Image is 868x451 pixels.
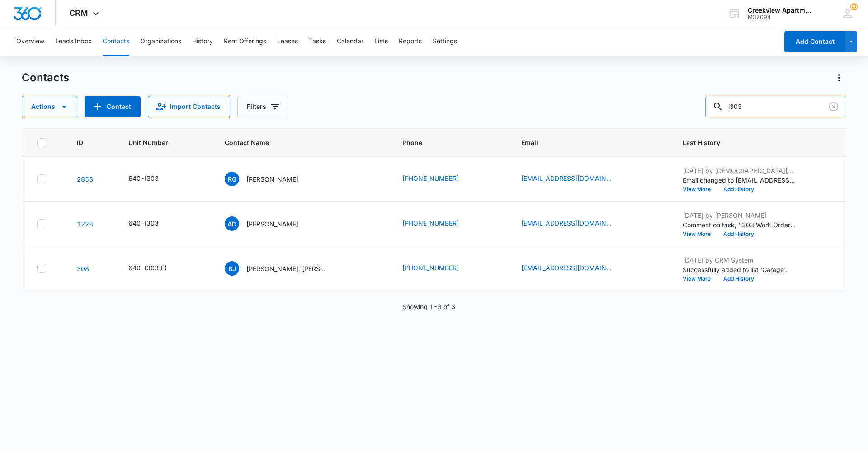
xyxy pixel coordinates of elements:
[225,172,315,186] div: Contact Name - Raul Galvan Nievez - Select to Edit Field
[246,264,328,273] p: [PERSON_NAME], [PERSON_NAME]
[277,27,298,56] button: Leases
[77,265,89,272] a: Navigate to contact details page for Bonnie Jensen, Ethan Ellingson
[683,187,717,192] button: View More
[402,218,475,229] div: Phone - (929) 363-7312 - Select to Edit Field
[521,218,612,228] a: [EMAIL_ADDRESS][DOMAIN_NAME]
[148,96,230,117] button: Import Contacts
[246,174,298,184] p: [PERSON_NAME]
[748,7,814,14] div: account name
[521,218,628,229] div: Email - aissatadiallo2019@gmail.com - Select to Edit Field
[683,255,796,265] p: [DATE] by CRM System
[128,263,167,272] div: 640-I303(F)
[717,276,760,282] button: Add History
[433,27,457,56] button: Settings
[16,27,44,56] button: Overview
[237,96,288,117] button: Filters
[225,172,239,186] span: RG
[103,27,129,56] button: Contacts
[683,175,796,185] p: Email changed to [EMAIL_ADDRESS][DOMAIN_NAME].
[402,218,459,228] a: [PHONE_NUMBER]
[128,138,203,147] span: Unit Number
[683,166,796,175] p: [DATE] by [DEMOGRAPHIC_DATA][PERSON_NAME]
[128,174,175,184] div: Unit Number - 640-I303 - Select to Edit Field
[128,263,183,274] div: Unit Number - 640-I303(F) - Select to Edit Field
[246,219,298,229] p: [PERSON_NAME]
[402,263,459,272] a: [PHONE_NUMBER]
[784,31,845,52] button: Add Contact
[309,27,326,56] button: Tasks
[683,231,717,237] button: View More
[22,71,69,85] h1: Contacts
[521,263,628,274] div: Email - toffeejunkkie@gmail.com - Select to Edit Field
[225,138,368,147] span: Contact Name
[850,3,858,10] div: notifications count
[69,8,88,18] span: CRM
[224,27,266,56] button: Rent Offerings
[399,27,422,56] button: Reports
[55,27,92,56] button: Leads Inbox
[521,138,648,147] span: Email
[128,174,159,183] div: 640-I303
[225,261,239,276] span: BJ
[832,70,846,85] button: Actions
[128,218,175,229] div: Unit Number - 640-I303 - Select to Edit Field
[850,3,858,10] span: 69
[521,174,612,183] a: [EMAIL_ADDRESS][DOMAIN_NAME]
[225,216,315,231] div: Contact Name - Aissata Diallo - Select to Edit Field
[717,231,760,237] button: Add History
[826,99,841,114] button: Clear
[705,96,846,117] input: Search Contacts
[85,96,141,117] button: Add Contact
[683,276,717,282] button: View More
[402,174,475,184] div: Phone - (915) 777-8192 - Select to Edit Field
[402,263,475,274] div: Phone - (970) 690-6751 - Select to Edit Field
[402,302,455,311] p: Showing 1-3 of 3
[225,216,239,231] span: AD
[683,138,818,147] span: Last History
[521,263,612,272] a: [EMAIL_ADDRESS][DOMAIN_NAME]
[77,175,93,183] a: Navigate to contact details page for Raul Galvan Nievez
[374,27,388,56] button: Lists
[128,218,159,228] div: 640-I303
[402,174,459,183] a: [PHONE_NUMBER]
[77,220,93,228] a: Navigate to contact details page for Aissata Diallo
[748,14,814,20] div: account id
[22,96,77,117] button: Actions
[402,138,486,147] span: Phone
[225,261,344,276] div: Contact Name - Bonnie Jensen, Ethan Ellingson - Select to Edit Field
[683,265,796,274] p: Successfully added to list 'Garage'.
[192,27,213,56] button: History
[521,174,628,184] div: Email - qrq.raulgalvan@gmail.com - Select to Edit Field
[717,187,760,192] button: Add History
[140,27,181,56] button: Organizations
[77,138,94,147] span: ID
[683,211,796,220] p: [DATE] by [PERSON_NAME]
[337,27,363,56] button: Calendar
[683,220,796,230] p: Comment on task, 'I303 Work Order' "Breaker tripped "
